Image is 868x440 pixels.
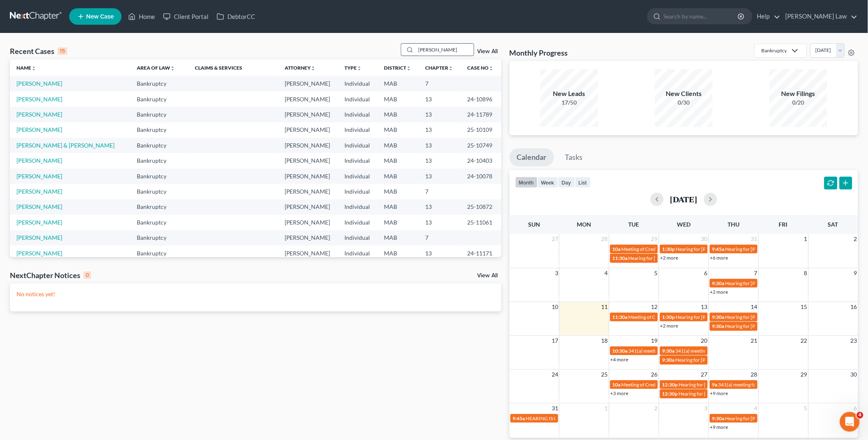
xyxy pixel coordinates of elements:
td: Bankruptcy [130,153,188,168]
td: 13 [419,246,461,261]
td: MAB [378,153,419,168]
th: Claims & Services [188,59,278,76]
td: [PERSON_NAME] [278,246,338,261]
a: [PERSON_NAME] Law [781,9,858,24]
td: [PERSON_NAME] [278,122,338,138]
a: DebtorCC [213,9,259,24]
td: 7 [419,184,461,199]
span: 23 [850,336,858,346]
td: 13 [419,122,461,138]
td: Individual [338,184,378,199]
span: 341(a) meeting for [PERSON_NAME] [629,348,708,354]
td: [PERSON_NAME] [278,215,338,230]
span: Meeting of Creditors for [PERSON_NAME] [629,314,720,320]
span: 1 [803,234,808,244]
td: 13 [419,91,461,107]
td: 7 [419,230,461,246]
a: +9 more [710,390,728,396]
td: 13 [419,169,461,184]
span: 4 [753,403,758,413]
a: Client Portal [159,9,213,24]
button: day [558,177,575,188]
td: MAB [378,138,419,153]
a: +3 more [611,390,629,396]
span: 27 [700,370,709,379]
span: 9 [853,268,858,278]
a: Calendar [510,148,554,166]
a: [PERSON_NAME] [16,173,62,180]
span: 12:30p [662,381,678,388]
span: 9:30a [712,415,725,421]
span: 8 [803,268,808,278]
a: Tasks [558,148,590,166]
td: Individual [338,169,378,184]
span: 3 [554,268,559,278]
span: 3 [704,403,709,413]
input: Search by name... [416,44,474,56]
td: Individual [338,91,378,107]
span: 25 [601,370,609,379]
span: 341(a) meeting for [PERSON_NAME] & [PERSON_NAME] [676,348,799,354]
a: [PERSON_NAME] [16,111,62,118]
span: 15 [800,302,808,312]
a: +9 more [710,424,728,430]
span: 1:30p [662,246,675,252]
a: Area of Lawunfold_more [137,65,175,71]
td: 24-11171 [461,246,501,261]
td: [PERSON_NAME] [278,153,338,168]
span: Hearing for [PERSON_NAME] [725,280,790,286]
div: 0/30 [655,98,713,107]
td: 13 [419,215,461,230]
h2: [DATE] [670,195,697,204]
span: 31 [750,234,758,244]
span: 21 [750,336,758,346]
a: [PERSON_NAME] [16,126,62,133]
td: 25-10109 [461,122,501,138]
i: unfold_more [407,66,412,71]
span: 14 [750,302,758,312]
span: 9:30a [712,314,725,320]
td: Individual [338,107,378,122]
a: Nameunfold_more [16,65,36,71]
span: 2 [853,234,858,244]
td: Bankruptcy [130,76,188,91]
span: Sun [529,221,540,228]
a: View All [477,273,498,279]
span: Meeting of Creditors for [PERSON_NAME] [622,381,713,388]
span: Hearing for [PERSON_NAME] [725,323,790,329]
span: Hearing for [PERSON_NAME] [676,357,740,363]
span: Hearing for [PERSON_NAME] [725,415,790,421]
td: Individual [338,122,378,138]
a: +4 more [611,356,629,363]
span: 12:30p [662,391,678,397]
a: +6 more [710,255,728,261]
span: 4 [857,412,863,419]
a: [PERSON_NAME] [16,96,62,103]
a: [PERSON_NAME] [16,250,62,257]
div: NextChapter Notices [10,270,91,280]
span: 17 [551,336,559,346]
span: 26 [650,370,659,379]
td: Individual [338,215,378,230]
span: Sat [828,221,838,228]
td: 24-10896 [461,91,501,107]
span: 31 [551,403,559,413]
td: [PERSON_NAME] [278,107,338,122]
td: 25-11061 [461,215,501,230]
a: Home [124,9,159,24]
td: 13 [419,153,461,168]
td: 25-10749 [461,138,501,153]
button: week [538,177,558,188]
span: Meeting of Creditors for [PERSON_NAME] [622,246,713,252]
span: 19 [650,336,659,346]
span: 24 [551,370,559,379]
a: [PERSON_NAME] [16,80,62,87]
a: [PERSON_NAME] [16,203,62,210]
a: View All [477,49,498,54]
span: 6 [853,403,858,413]
td: MAB [378,246,419,261]
td: Individual [338,199,378,215]
td: MAB [378,215,419,230]
span: 11:30a [613,314,628,320]
td: 13 [419,199,461,215]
